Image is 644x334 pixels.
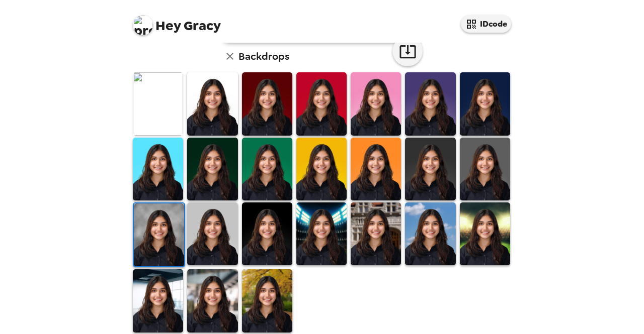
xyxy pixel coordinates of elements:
[238,48,289,64] h6: Backdrops
[133,15,153,35] img: profile pic
[155,17,181,35] span: Hey
[133,10,221,33] span: Gracy
[133,72,183,135] img: Original
[461,15,511,33] button: IDcode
